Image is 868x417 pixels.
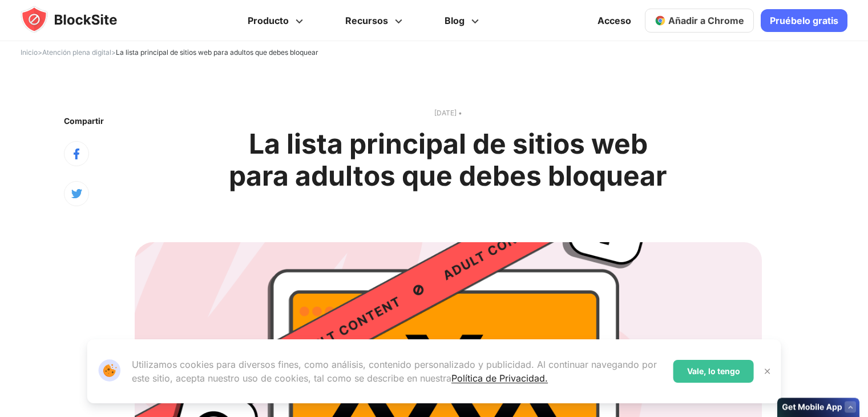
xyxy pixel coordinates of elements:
font: Vale, lo tengo [687,366,740,376]
a: Acceso [591,7,638,34]
a: Inicio [21,48,38,57]
font: Producto [248,15,289,26]
font: Blog [445,15,465,26]
font: Acceso [597,15,631,26]
font: La lista principal de sitios web para adultos que debes bloquear [116,48,318,57]
font: Pruébelo gratis [770,15,838,26]
a: Añadir a Chrome [645,9,754,33]
font: Compartir [64,116,104,126]
button: Cerca [760,364,775,379]
img: chrome-icon.svg [655,15,666,26]
img: blocksite-icon.5d769676.svg [21,6,139,33]
a: Pruébelo gratis [761,9,847,32]
font: Recursos [345,15,388,26]
font: La lista principal de sitios web para adultos que debes bloquear [229,127,667,193]
a: Política de Privacidad. [451,372,548,384]
font: Utilizamos cookies para diversos fines, como análisis, contenido personalizado y publicidad. Al c... [132,359,657,384]
font: [DATE] • [434,109,462,117]
img: Cerca [763,367,772,376]
font: Añadir a Chrome [668,15,744,26]
a: Atención plena digital [42,48,111,57]
font: > [111,48,116,57]
font: > [38,48,42,57]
